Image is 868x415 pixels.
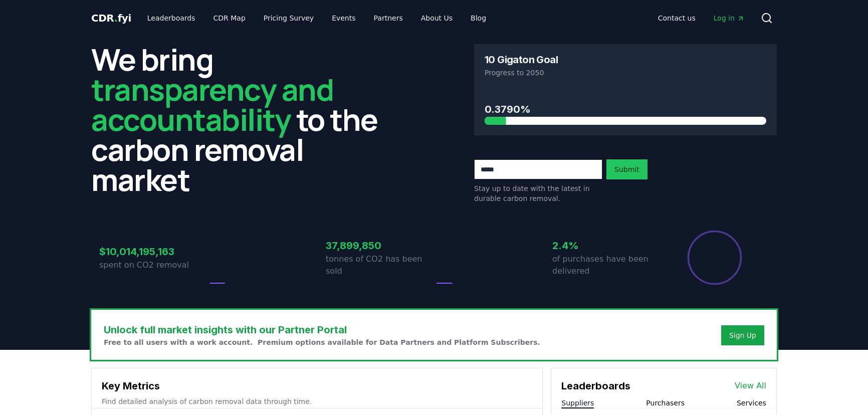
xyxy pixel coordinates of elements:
span: CDR fyi [91,12,131,24]
p: spent on CO2 removal [99,259,207,271]
a: Partners [366,9,411,27]
span: Log in [714,13,745,23]
a: View All [735,380,766,392]
p: of purchases have been delivered [552,253,661,277]
p: Progress to 2050 [485,68,766,78]
h3: Unlock full market insights with our Partner Portal [104,322,540,337]
p: tonnes of CO2 has been sold [326,253,434,277]
a: Log in [706,9,753,27]
button: Services [737,398,766,408]
h3: Leaderboards [561,378,630,393]
nav: Main [650,9,753,27]
h3: $10,014,195,163 [99,244,207,259]
a: Blog [463,9,494,27]
h3: 0.3790% [485,102,766,117]
button: Suppliers [561,398,594,408]
p: Find detailed analysis of carbon removal data through time. [102,396,532,406]
span: transparency and accountability [91,69,333,140]
p: Stay up to date with the latest in durable carbon removal. [474,183,602,203]
a: CDR Map [205,9,254,27]
h3: 2.4% [552,238,661,253]
button: Sign Up [721,325,764,345]
a: Contact us [650,9,704,27]
span: . [114,12,118,24]
a: Sign Up [729,330,756,340]
h3: Key Metrics [102,378,532,393]
a: About Us [413,9,461,27]
h3: 37,899,850 [326,238,434,253]
button: Submit [606,159,647,179]
a: CDR.fyi [91,11,131,25]
a: Pricing Survey [256,9,322,27]
p: Free to all users with a work account. Premium options available for Data Partners and Platform S... [104,337,540,347]
button: Purchasers [646,398,685,408]
h3: 10 Gigaton Goal [485,55,558,65]
h2: We bring to the carbon removal market [91,44,394,194]
a: Leaderboards [139,9,203,27]
nav: Main [139,9,494,27]
a: Events [324,9,363,27]
div: Percentage of sales delivered [687,230,743,286]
